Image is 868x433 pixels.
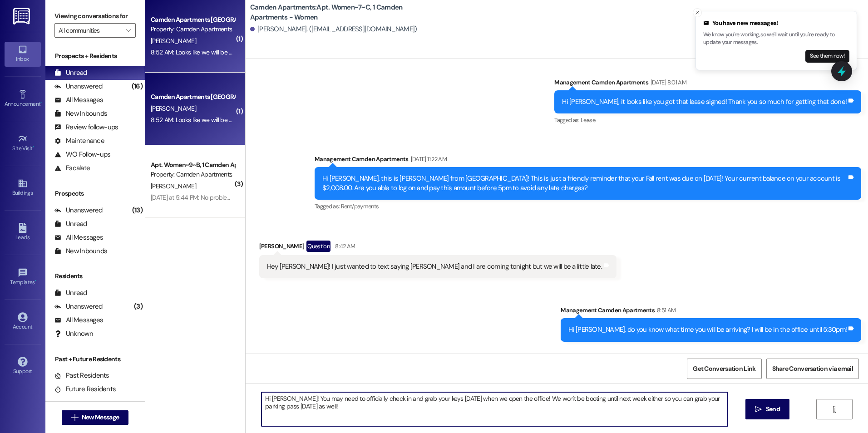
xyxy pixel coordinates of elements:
[62,410,129,425] button: New Message
[54,68,87,78] div: Unread
[151,37,196,45] span: [PERSON_NAME]
[54,288,87,298] div: Unread
[5,310,41,334] a: Account
[5,354,41,379] a: Support
[40,99,42,106] span: •
[54,315,103,325] div: All Messages
[648,78,686,87] div: [DATE] 8:01 AM
[5,42,41,66] a: Inbox
[54,329,93,339] div: Unknown
[5,265,41,290] a: Templates •
[54,136,104,146] div: Maintenance
[45,189,145,198] div: Prospects
[409,154,447,164] div: [DATE] 11:22 AM
[831,406,838,413] i: 
[703,31,849,47] p: We know you're working, so we'll wait until you're ready to update your messages.
[151,104,196,113] span: [PERSON_NAME]
[5,131,41,156] a: Site Visit •
[315,154,861,167] div: Management Camden Apartments
[151,170,235,179] div: Property: Camden Apartments
[267,262,602,271] div: Hey [PERSON_NAME]! I just wanted to text saying [PERSON_NAME] and I are coming tonight but we wil...
[261,392,727,426] textarea: Hi [PERSON_NAME]! You may need to officially check in and grab your keys [DATE] when we open the ...
[54,150,110,159] div: WO Follow-ups
[554,78,861,90] div: Management Camden Apartments
[687,359,761,379] button: Get Conversation Link
[59,23,121,38] input: All communities
[766,359,859,379] button: Share Conversation via email
[561,305,861,318] div: Management Camden Apartments
[45,51,145,61] div: Prospects + Residents
[54,109,107,118] div: New Inbounds
[130,203,145,217] div: (13)
[54,384,116,394] div: Future Residents
[151,160,235,170] div: Apt. Women~9~B, 1 Camden Apartments - Women
[45,271,145,281] div: Residents
[126,27,131,34] i: 
[5,220,41,245] a: Leads
[306,241,330,252] div: Question
[655,305,676,315] div: 8:51 AM
[151,48,282,56] div: 8:52 AM: Looks like we will be arriving from 8-8:30
[772,364,853,374] span: Share Conversation via email
[250,25,417,34] div: [PERSON_NAME]. ([EMAIL_ADDRESS][DOMAIN_NAME])
[333,241,355,251] div: 8:42 AM
[568,325,847,335] div: Hi [PERSON_NAME], do you know what time you will be arriving? I will be in the office until 5:30pm!
[71,414,78,421] i: 
[581,116,595,124] span: Lease
[54,206,103,215] div: Unanswered
[151,15,235,25] div: Camden Apartments [GEOGRAPHIC_DATA]
[322,174,847,193] div: Hi [PERSON_NAME], this is [PERSON_NAME] from [GEOGRAPHIC_DATA]! This is just a friendly reminder ...
[35,278,36,284] span: •
[745,399,789,419] button: Send
[54,233,103,242] div: All Messages
[54,219,87,229] div: Unread
[132,300,145,314] div: (3)
[54,9,136,23] label: Viewing conversations for
[129,79,145,93] div: (16)
[703,19,849,28] div: You have new messages!
[151,92,235,102] div: Camden Apartments [GEOGRAPHIC_DATA]
[693,364,755,374] span: Get Conversation Link
[54,246,107,256] div: New Inbounds
[5,176,41,200] a: Buildings
[151,182,196,190] span: [PERSON_NAME]
[766,404,780,414] span: Send
[151,25,235,34] div: Property: Camden Apartments
[33,144,34,150] span: •
[755,406,762,413] i: 
[54,371,109,380] div: Past Residents
[54,82,103,91] div: Unanswered
[693,8,702,17] button: Close toast
[151,116,282,124] div: 8:52 AM: Looks like we will be arriving from 8-8:30
[82,413,119,422] span: New Message
[45,354,145,364] div: Past + Future Residents
[13,8,32,25] img: ResiDesk Logo
[341,202,379,210] span: Rent/payments
[259,241,616,255] div: [PERSON_NAME]
[250,3,432,22] b: Camden Apartments: Apt. Women~7~C, 1 Camden Apartments - Women
[54,123,118,132] div: Review follow-ups
[805,50,849,63] button: See them now!
[554,113,861,127] div: Tagged as:
[54,95,103,105] div: All Messages
[562,97,847,107] div: Hi [PERSON_NAME], it looks like you got that lease signed! Thank you so much for getting that done!
[315,200,861,213] div: Tagged as:
[54,163,90,173] div: Escalate
[151,193,247,202] div: [DATE] at 5:44 PM: No problem at all!
[54,302,103,311] div: Unanswered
